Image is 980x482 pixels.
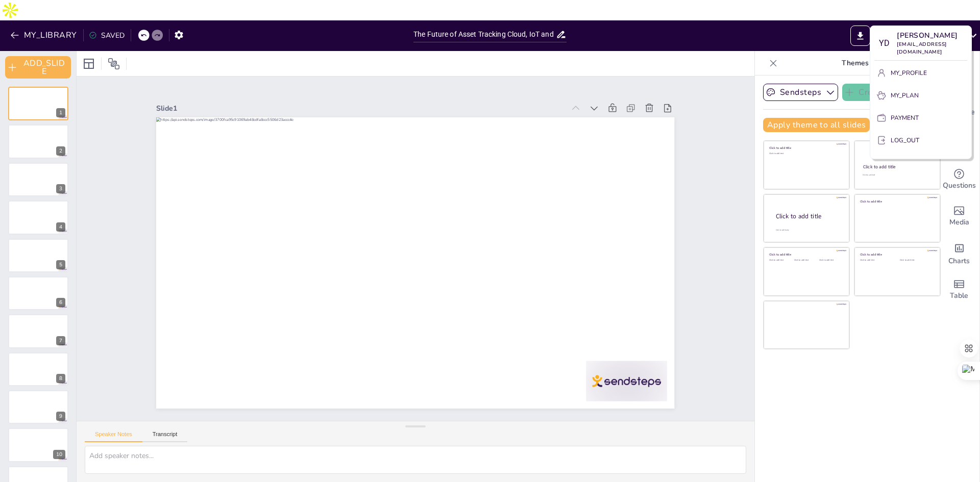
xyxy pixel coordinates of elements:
p: LOG_OUT [891,136,919,145]
p: PAYMENT [891,113,919,122]
button: MY_PLAN [874,87,967,104]
button: MY_PROFILE [874,65,967,81]
div: Y D [874,34,893,53]
button: LOG_OUT [874,132,967,148]
p: [EMAIL_ADDRESS][DOMAIN_NAME] [897,41,967,56]
p: MY_PLAN [891,91,919,100]
p: [PERSON_NAME] [897,30,967,41]
p: MY_PROFILE [891,68,927,78]
button: PAYMENT [874,110,967,126]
